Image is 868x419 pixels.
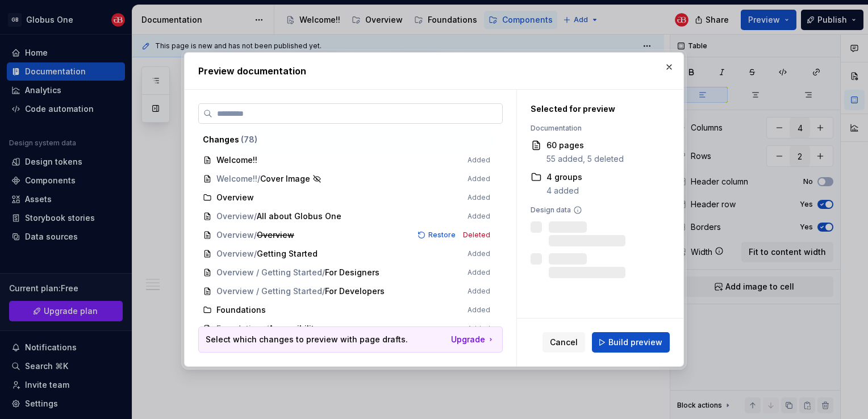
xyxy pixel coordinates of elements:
div: Design data [531,206,657,215]
span: Cancel [550,337,578,348]
div: 55 added, 5 deleted [546,153,624,165]
button: Restore [414,229,461,241]
a: Upgrade [451,334,495,345]
button: Cancel [542,332,585,353]
div: Selected for preview [531,103,657,115]
span: Restore [428,231,456,240]
div: 60 pages [546,140,624,151]
p: Select which changes to preview with page drafts. [206,334,408,345]
div: 4 groups [546,171,582,183]
h2: Preview documentation [198,64,670,78]
div: 4 added [546,185,582,196]
button: Build preview [592,332,670,353]
div: Documentation [531,124,657,133]
div: Changes [203,134,490,145]
span: ( 78 ) [241,135,257,144]
span: Build preview [608,337,662,348]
